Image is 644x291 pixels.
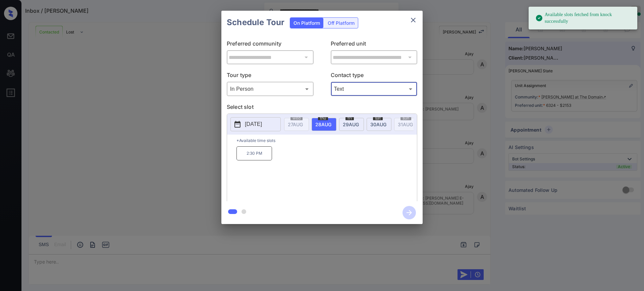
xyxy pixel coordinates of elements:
div: Text [332,83,416,94]
p: Preferred community [227,40,314,50]
p: Tour type [227,71,314,82]
div: Off Platform [324,18,358,28]
span: 28 AUG [315,122,331,127]
h2: Schedule Tour [221,11,290,34]
span: sat [373,116,383,120]
p: [DATE] [245,120,262,128]
span: fri [345,116,354,120]
p: *Available time slots [236,135,417,146]
span: 29 AUG [343,122,359,127]
span: thu [318,116,328,120]
span: 30 AUG [370,122,386,127]
div: date-select [312,118,336,131]
div: Available slots fetched from knock successfully [535,9,632,27]
div: date-select [367,118,391,131]
div: date-select [339,118,364,131]
p: Contact type [331,71,418,82]
button: [DATE] [230,117,281,131]
div: On Platform [290,18,323,28]
button: close [407,13,420,27]
p: 2:30 PM [236,146,272,160]
button: btn-next [398,204,420,221]
p: Select slot [227,103,417,114]
p: Preferred unit [331,40,418,50]
div: In Person [228,83,312,94]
